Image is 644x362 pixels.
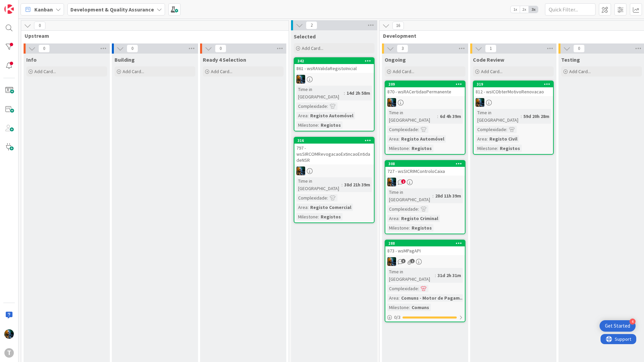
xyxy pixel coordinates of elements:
div: 727 - wsSICRIMControloCaixa [385,167,465,176]
span: 3x [529,6,538,13]
span: Add Card... [481,68,503,74]
span: : [344,89,345,97]
span: Add Card... [302,45,323,51]
div: Registo Criminal [399,215,440,222]
div: Registos [410,224,433,232]
div: Milestone [387,145,409,152]
div: 209 [385,81,465,87]
div: 14d 2h 58m [345,89,372,97]
div: 38d 21h 39m [343,181,372,188]
img: JC [387,98,396,107]
span: Testing [561,56,580,63]
div: 870 - wsRACertidaoPermanente [385,87,465,96]
a: 308727 - wsSICRIMControloCaixaJCTime in [GEOGRAPHIC_DATA]:28d 11h 39mComplexidade:Area:Registo Cr... [385,160,465,234]
span: Add Card... [123,68,144,74]
span: 2 [401,179,406,184]
div: 288 [388,241,465,246]
div: Area [387,294,398,302]
span: 1 [410,259,415,263]
div: Registo Automóvel [399,135,446,143]
div: Milestone [387,304,409,311]
span: : [418,205,419,213]
a: 288873 - wsMPagAPIJCTime in [GEOGRAPHIC_DATA]:31d 2h 31mComplexidade:Area:Comuns - Motor de Pagam... [385,240,465,322]
span: 3 [397,44,408,53]
div: Complexidade [476,126,506,133]
div: Area [296,112,308,119]
span: 1x [511,6,520,13]
span: Selected [294,33,316,40]
div: Registos [319,121,343,129]
div: JC [474,98,553,107]
div: Complexidade [296,194,327,202]
span: : [418,285,419,292]
span: Add Card... [211,68,232,74]
span: Add Card... [34,68,56,74]
div: 308 [388,161,465,166]
span: : [435,272,436,279]
div: 4 [630,319,636,325]
span: : [437,113,438,120]
div: JC [294,167,374,175]
span: : [318,213,319,220]
div: Registo Automóvel [309,112,355,119]
a: 209870 - wsRACertidaoPermanenteJCTime in [GEOGRAPHIC_DATA]:6d 4h 39mComplexidade:Area:Registo Aut... [385,81,465,155]
span: 0 / 3 [394,314,400,321]
div: Milestone [476,145,497,152]
div: Time in [GEOGRAPHIC_DATA] [387,268,435,283]
div: 209870 - wsRACertidaoPermanente [385,81,465,96]
div: 209 [388,82,465,87]
div: Comuns [410,304,431,311]
div: JC [385,98,465,107]
div: Complexidade [296,102,327,110]
span: Support [14,1,31,9]
span: 3 [401,259,406,263]
div: 873 - wsMPagAPI [385,246,465,255]
div: 797 - wsSIRCOMRevogacaoExtincaoEntidadeNSR [294,144,374,164]
div: Complexidade [387,285,418,292]
div: 319 [474,81,553,87]
span: : [342,181,343,188]
div: Time in [GEOGRAPHIC_DATA] [296,177,342,192]
div: 812 - wsICObterMotivoRenovacao [474,87,553,96]
div: Time in [GEOGRAPHIC_DATA] [387,109,437,124]
div: 308 [385,161,465,167]
div: 316 [294,138,374,144]
span: : [487,135,488,143]
div: 319812 - wsICObterMotivoRenovacao [474,81,553,96]
img: JC [476,98,484,107]
span: : [497,145,498,152]
div: Complexidade [387,126,418,133]
div: Time in [GEOGRAPHIC_DATA] [296,86,344,100]
div: JC [385,257,465,266]
span: : [409,224,410,232]
div: JC [294,75,374,84]
div: 342 [297,59,374,63]
span: : [308,204,309,211]
span: : [432,192,433,200]
span: Ongoing [385,56,406,63]
span: 0 [34,22,45,30]
div: Open Get Started checklist, remaining modules: 4 [600,320,636,332]
span: Info [26,56,37,63]
div: Registo Comercial [309,204,353,211]
div: 861 - wsRAValidaRegistoInicial [294,64,374,73]
span: 1 [485,44,496,53]
div: Area [476,135,487,143]
div: Complexidade [387,205,418,213]
div: Area [296,204,308,211]
div: 316 [297,138,374,143]
div: Milestone [296,213,318,220]
div: 28d 11h 39m [433,192,463,200]
span: : [521,113,522,120]
b: Development & Quality Assurance [70,6,154,13]
div: T [4,348,14,358]
div: 319 [477,82,553,87]
div: Get Started [605,323,630,329]
span: : [418,126,419,133]
img: Visit kanbanzone.com [4,4,14,14]
span: Kanban [34,5,53,13]
div: 288 [385,240,465,246]
span: Add Card... [393,68,414,74]
div: 342 [294,58,374,64]
span: Code Review [473,56,504,63]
